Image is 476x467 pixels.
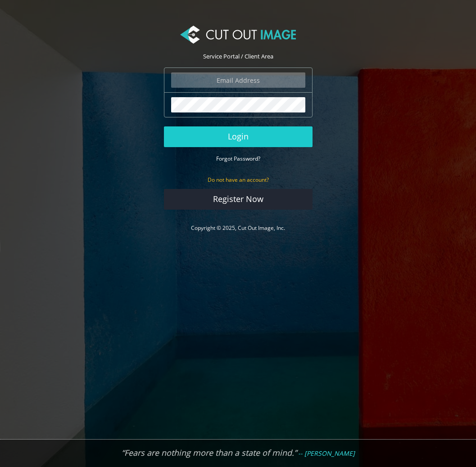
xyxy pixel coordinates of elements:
small: Forgot Password? [216,155,260,162]
img: Cut Out Image [180,26,295,44]
small: Do not have an account? [208,176,269,184]
span: Service Portal / Client Area [203,52,273,60]
a: Copyright © 2025, Cut Out Image, Inc. [191,224,285,232]
a: Register Now [164,189,313,210]
em: “Fears are nothing more than a state of mind.” [122,447,297,458]
button: Login [164,126,313,147]
input: Email Address [171,72,305,88]
em: -- [PERSON_NAME] [298,449,355,458]
a: Forgot Password? [216,154,260,162]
